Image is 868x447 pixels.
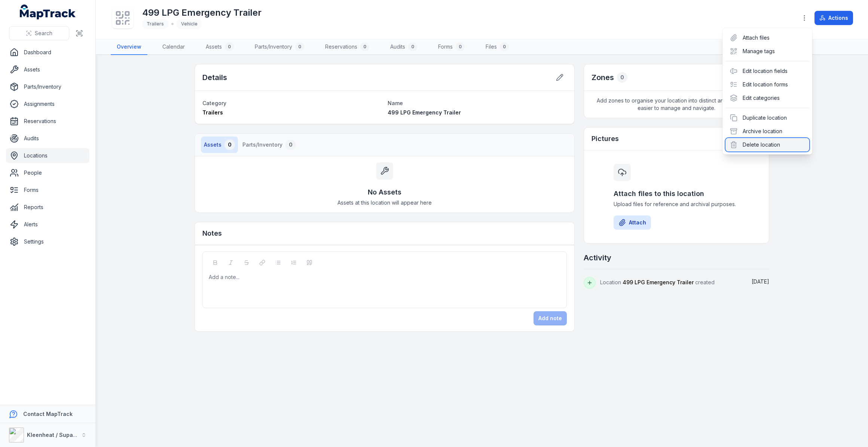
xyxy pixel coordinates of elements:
div: Delete location [725,138,809,151]
div: Attach files [725,31,809,45]
div: Archive location [725,125,809,138]
div: Edit location forms [725,78,809,91]
div: Edit categories [725,91,809,105]
div: Duplicate location [725,111,809,125]
div: Edit location fields [725,64,809,78]
div: Manage tags [725,45,809,58]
